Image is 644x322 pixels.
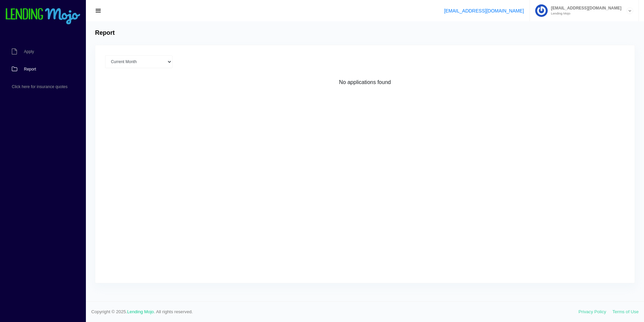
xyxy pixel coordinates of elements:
div: No applications found [105,78,625,86]
span: Apply [24,50,34,54]
span: Copyright © 2025. . All rights reserved. [91,308,579,315]
a: Terms of Use [612,309,639,314]
h4: Report [95,29,115,37]
a: Privacy Policy [579,309,606,314]
a: Lending Mojo [127,309,154,314]
a: [EMAIL_ADDRESS][DOMAIN_NAME] [444,8,524,14]
span: [EMAIL_ADDRESS][DOMAIN_NAME] [548,6,621,10]
img: Profile image [535,4,548,17]
span: Report [24,67,36,71]
span: Click here for insurance quotes [12,85,67,89]
small: Lending Mojo [548,12,621,15]
img: logo-small.png [5,8,81,25]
